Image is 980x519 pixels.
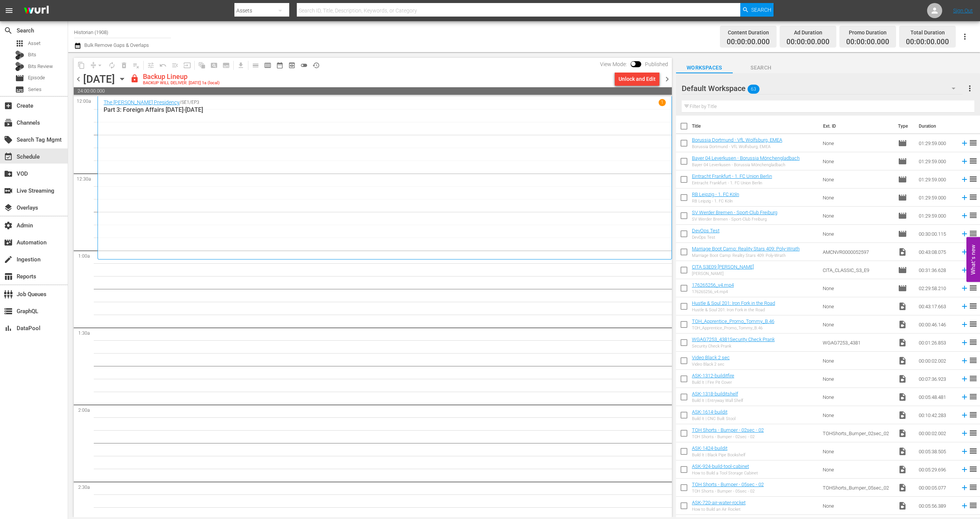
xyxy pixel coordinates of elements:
p: EP3 [191,100,199,105]
span: View History [310,59,322,71]
div: How to Build a Tool Storage Cabinet [692,471,758,476]
svg: Add to Schedule [960,320,969,329]
svg: Add to Schedule [960,157,969,165]
span: Episode [898,175,907,184]
svg: Add to Schedule [960,429,969,437]
div: 176265256_v4.mp4 [692,289,734,294]
span: Episode [898,229,907,238]
span: reorder [969,283,978,292]
td: 00:05:56.389 [916,497,957,515]
span: Automation [4,238,13,247]
span: chevron_left [74,74,83,84]
span: GraphQL [4,307,13,316]
span: Series [15,85,24,94]
a: CITA S3E09 [PERSON_NAME] [692,264,754,270]
button: more_vert [965,79,974,97]
td: 00:31:36.628 [916,261,957,279]
span: Bits [28,51,36,59]
span: reorder [969,446,978,456]
svg: Add to Schedule [960,447,969,456]
span: Workspaces [676,63,733,73]
div: [DATE] [83,73,115,85]
svg: Add to Schedule [960,248,969,256]
span: Video [898,374,907,383]
a: RB Leipzig - 1. FC Köln [692,192,739,197]
td: None [820,352,895,370]
span: Video [898,483,907,492]
span: Episode [28,74,45,82]
svg: Add to Schedule [960,502,969,510]
span: Schedule [4,152,13,161]
span: Month Calendar View [274,59,286,71]
div: Unlock and Edit [619,72,656,86]
span: Episode [898,284,907,293]
svg: Add to Schedule [960,375,969,383]
th: Duration [914,116,960,137]
td: 00:30:00.115 [916,225,957,243]
div: Build It | Entryway Wall Shelf [692,398,743,403]
svg: Add to Schedule [960,411,969,419]
td: None [820,388,895,406]
span: reorder [969,501,978,510]
span: Revert to Primary Episode [157,59,169,71]
span: Episode [898,139,907,148]
p: Part 3: Foreign Affairs [DATE]-[DATE] [104,106,666,113]
a: ASK-720-air-water-rocket [692,500,746,505]
span: preview_outlined [288,62,296,69]
span: history_outlined [312,62,320,69]
span: reorder [969,356,978,365]
span: VOD [4,169,13,178]
p: SE1 / [181,100,191,105]
span: View Backup [286,59,298,71]
a: TOH Shorts - Bumper - 05sec - 02 [692,482,764,487]
span: 00:00:00.000 [906,38,949,46]
span: Episode [898,193,907,202]
span: reorder [969,338,978,347]
span: calendar_view_week_outlined [264,62,271,69]
span: Loop Content [106,59,118,71]
span: reorder [969,175,978,184]
span: DataPool [4,324,13,333]
span: Search [733,63,789,73]
span: Toggle to switch from Published to Draft view. [631,61,636,66]
p: 1 [661,100,664,105]
td: 00:05:48.481 [916,388,957,406]
svg: Add to Schedule [960,139,969,147]
span: Week Calendar View [262,59,274,71]
svg: Add to Schedule [960,266,969,274]
span: Search Tag Mgmt [4,135,13,144]
span: Create Series Block [220,59,232,71]
span: Series [28,86,42,93]
span: View Mode: [596,61,631,67]
div: Hustle & Soul 201: Iron Fork in the Road [692,307,775,312]
td: TOHShorts_Bumper_05sec_02 [820,479,895,497]
div: Bits Review [15,62,24,71]
td: 01:29:59.000 [916,152,957,170]
span: Published [641,61,672,67]
div: Bayer 04 Leverkusen - Borussia Mönchengladbach [692,162,800,167]
div: Build It | Fire Pit Cover [692,380,734,385]
td: WGAG7253_4381 [820,334,895,352]
span: 00:00:00.000 [846,38,889,46]
a: The [PERSON_NAME] Presidency [104,99,180,105]
td: 01:29:59.000 [916,134,957,152]
span: Create [4,101,13,110]
span: Reports [4,272,13,281]
span: date_range_outlined [276,62,284,69]
div: Security Check Prank [692,344,775,349]
td: 00:00:46.146 [916,315,957,334]
div: SV Werder Bremen - Sport-Club Freiburg [692,217,777,222]
span: Ingestion [4,255,13,264]
svg: Add to Schedule [960,393,969,401]
span: Episode [898,211,907,220]
td: None [820,188,895,207]
span: Remove Gaps & Overlaps [87,59,106,71]
svg: Add to Schedule [960,338,969,347]
a: Borussia Dortmund - VfL Wolfsburg, EMEA [692,137,782,143]
span: 63 [747,81,760,97]
div: Promo Duration [846,27,889,38]
td: CITA_CLASSIC_S3_E9 [820,261,895,279]
td: 00:00:05.077 [916,479,957,497]
td: 00:00:02.002 [916,424,957,442]
span: Download as CSV [232,58,247,73]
